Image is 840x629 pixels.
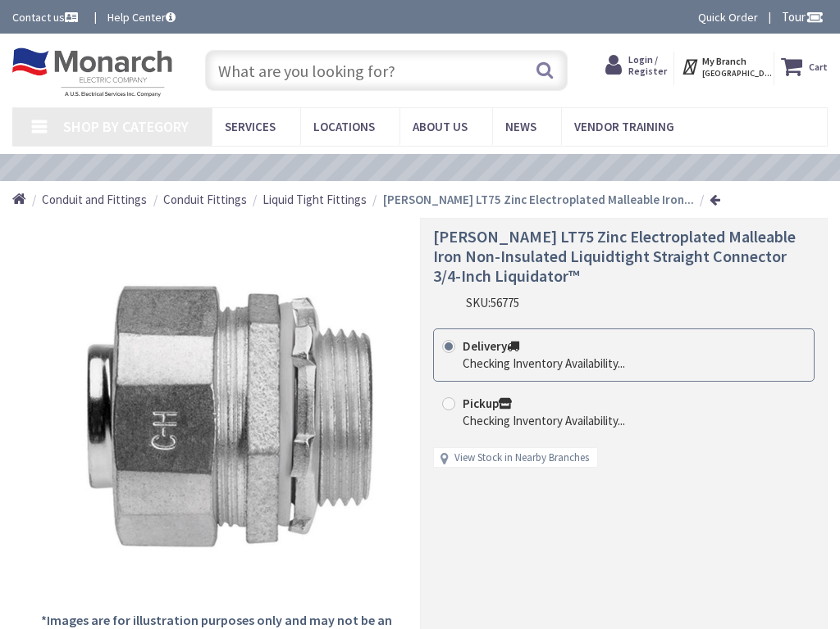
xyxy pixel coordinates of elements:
div: Checking Inventory Availability... [463,355,625,372]
div: Checking Inventory Availability... [463,412,625,429]
strong: Cart [809,52,828,81]
input: What are you looking for? [205,50,567,91]
a: Cart [781,52,828,81]
div: SKU: [466,294,519,311]
img: Monarch Electric Company [12,48,172,97]
a: VIEW OUR VIDEO TRAINING LIBRARY [288,161,527,175]
a: Quick Order [698,9,758,25]
span: About Us [413,119,468,134]
a: Login / Register [605,52,667,79]
span: Login / Register [628,53,667,77]
span: [PERSON_NAME] LT75 Zinc Electroplated Malleable Iron Non-Insulated Liquidtight Straight Connector... [433,226,796,286]
a: Liquid Tight Fittings [262,191,367,208]
img: Crouse-Hinds LT75 Zinc Electroplated Malleable Iron Non-Insulated Liquidtight Straight Connector ... [25,218,408,600]
span: Locations [313,119,375,134]
span: News [505,119,536,134]
span: [GEOGRAPHIC_DATA], [GEOGRAPHIC_DATA] [702,68,772,79]
span: Conduit Fittings [163,192,247,207]
strong: Pickup [463,396,512,411]
strong: Delivery [463,338,519,354]
a: View Stock in Nearby Branches [454,450,589,466]
strong: My Branch [702,55,746,67]
span: Liquid Tight Fittings [262,192,367,207]
span: Shop By Category [63,117,189,136]
a: Conduit and Fittings [42,191,147,208]
span: Services [225,119,276,134]
a: Help Center [107,9,176,25]
div: My Branch [GEOGRAPHIC_DATA], [GEOGRAPHIC_DATA] [681,52,767,81]
strong: [PERSON_NAME] LT75 Zinc Electroplated Malleable Iron... [383,192,694,207]
span: Conduit and Fittings [42,192,147,207]
span: 56775 [491,295,519,310]
span: Vendor Training [574,119,674,134]
a: Conduit Fittings [163,191,247,208]
span: Tour [782,9,824,25]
